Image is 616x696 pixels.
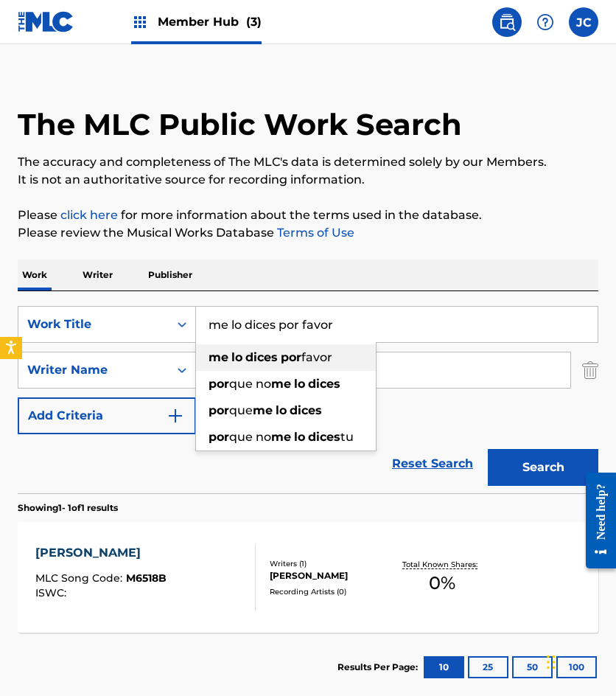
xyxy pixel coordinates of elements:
div: Widget de chat [542,625,616,696]
strong: me [271,430,291,444]
strong: por [209,430,229,444]
span: que [229,403,253,417]
div: [PERSON_NAME] [270,569,393,582]
form: Search Form [18,306,598,493]
div: User Menu [569,7,598,37]
p: Work [18,260,52,290]
strong: me [209,350,228,364]
p: It is not an authoritative source for recording information. [18,171,598,189]
p: Showing 1 - 1 of 1 results [18,501,118,515]
iframe: Chat Widget [542,625,616,696]
p: Publisher [144,260,197,290]
span: M6518B [126,571,167,585]
p: Please for more information about the terms used in the database. [18,206,598,224]
a: click here [60,208,118,222]
h1: The MLC Public Work Search [18,106,462,143]
a: Public Search [492,7,522,37]
span: 0 % [429,570,455,596]
a: Reset Search [385,448,480,480]
button: 25 [468,656,508,678]
div: Help [531,7,560,37]
span: que no [229,377,271,391]
strong: por [209,377,229,391]
button: Add Criteria [18,397,196,434]
div: Writers ( 1 ) [270,558,393,569]
strong: dices [245,350,278,364]
iframe: Resource Center [575,462,616,580]
a: Terms of Use [274,226,354,240]
img: MLC Logo [18,11,74,32]
p: Total Known Shares: [402,559,481,570]
a: [PERSON_NAME]MLC Song Code:M6518BISWC:Writers (1)[PERSON_NAME]Recording Artists (0)Total Known Sh... [18,522,598,633]
p: Results Per Page: [337,661,421,674]
div: Work Title [27,316,160,333]
div: [PERSON_NAME] [35,544,167,562]
img: Delete Criterion [582,352,598,389]
img: help [536,13,554,31]
button: 10 [424,656,464,678]
span: (3) [246,15,262,29]
strong: por [209,403,229,417]
img: search [498,13,516,31]
strong: dices [290,403,322,417]
span: favor [301,350,332,364]
strong: dices [308,377,340,391]
div: Recording Artists ( 0 ) [270,586,393,597]
span: Member Hub [158,13,262,30]
span: tu [340,430,354,444]
p: Writer [78,260,117,290]
img: Top Rightsholders [131,13,149,31]
span: ISWC : [35,586,70,599]
strong: lo [294,377,305,391]
strong: dices [308,430,340,444]
button: 50 [512,656,553,678]
strong: lo [231,350,242,364]
p: Please review the Musical Works Database [18,224,598,242]
span: MLC Song Code : [35,571,126,585]
button: Search [488,449,598,486]
div: Writer Name [27,361,160,379]
p: The accuracy and completeness of The MLC's data is determined solely by our Members. [18,153,598,171]
strong: me [271,377,291,391]
strong: lo [294,430,305,444]
strong: por [281,350,301,364]
div: Arrastrar [547,640,556,684]
strong: lo [276,403,287,417]
strong: me [253,403,273,417]
span: que no [229,430,271,444]
img: 9d2ae6d4665cec9f34b9.svg [167,407,184,425]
